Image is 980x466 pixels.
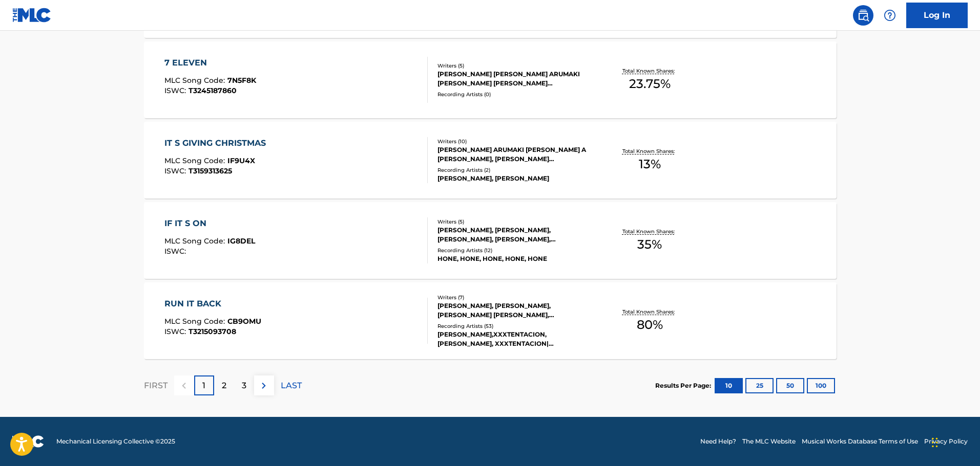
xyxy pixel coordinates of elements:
[164,57,256,69] div: 7 ELEVEN
[164,76,227,85] span: MLC Song Code :
[715,378,743,393] button: 10
[189,166,232,175] span: T3159313625
[745,378,774,393] button: 25
[164,236,227,246] span: MLC Song Code :
[164,317,227,326] span: MLC Song Code :
[700,437,736,446] a: Need Help?
[56,437,175,446] span: Mechanical Licensing Collective © 2025
[622,308,677,316] p: Total Known Shares:
[906,3,968,28] a: Log In
[932,427,938,458] div: Drag
[202,380,205,392] p: 1
[437,174,592,183] div: [PERSON_NAME], [PERSON_NAME]
[742,437,796,446] a: The MLC Website
[437,91,592,98] div: Recording Artists ( 0 )
[144,282,837,359] a: RUN IT BACKMLC Song Code:CB9OMUISWC:T3215093708Writers (7)[PERSON_NAME], [PERSON_NAME], [PERSON_N...
[437,145,592,164] div: [PERSON_NAME] ARUMAKI [PERSON_NAME] A [PERSON_NAME], [PERSON_NAME] [PERSON_NAME], [PERSON_NAME], ...
[437,254,592,263] div: HONE, HONE, HONE, HONE, HONE
[437,70,592,88] div: [PERSON_NAME] [PERSON_NAME] ARUMAKI [PERSON_NAME] [PERSON_NAME] [PERSON_NAME], [PERSON_NAME]
[802,437,918,446] a: Musical Works Database Terms of Use
[437,294,592,301] div: Writers ( 7 )
[880,5,900,26] div: Help
[929,417,980,466] iframe: Chat Widget
[144,122,837,198] a: IT S GIVING CHRISTMASMLC Song Code:IF9U4XISWC:T3159313625Writers (10)[PERSON_NAME] ARUMAKI [PERSO...
[281,380,302,392] p: LAST
[227,317,261,326] span: CB9OMU
[437,218,592,226] div: Writers ( 5 )
[227,76,256,85] span: 7N5F8K
[637,235,662,254] span: 35 %
[637,316,663,334] span: 80 %
[622,228,677,235] p: Total Known Shares:
[164,298,261,310] div: RUN IT BACK
[222,380,226,392] p: 2
[622,67,677,75] p: Total Known Shares:
[144,202,837,279] a: IF IT S ONMLC Song Code:IG8DELISWC:Writers (5)[PERSON_NAME], [PERSON_NAME], [PERSON_NAME], [PERSO...
[639,155,661,173] span: 13 %
[884,9,896,21] img: help
[853,5,873,26] a: Public Search
[144,41,837,118] a: 7 ELEVENMLC Song Code:7N5F8KISWC:T3245187860Writers (5)[PERSON_NAME] [PERSON_NAME] ARUMAKI [PERSO...
[622,147,677,155] p: Total Known Shares:
[12,8,52,23] img: MLC Logo
[437,322,592,330] div: Recording Artists ( 53 )
[227,236,255,246] span: IG8DEL
[164,327,189,336] span: ISWC :
[437,138,592,145] div: Writers ( 10 )
[437,301,592,320] div: [PERSON_NAME], [PERSON_NAME], [PERSON_NAME] [PERSON_NAME], [PERSON_NAME], [PERSON_NAME] ARUMAKI [...
[776,378,804,393] button: 50
[164,217,255,230] div: IF IT S ON
[807,378,835,393] button: 100
[857,9,869,21] img: search
[164,137,271,149] div: IT S GIVING CHRISTMAS
[924,437,968,446] a: Privacy Policy
[164,156,227,165] span: MLC Song Code :
[437,166,592,174] div: Recording Artists ( 2 )
[164,166,189,175] span: ISWC :
[189,327,236,336] span: T3215093708
[437,330,592,348] div: [PERSON_NAME],XXXTENTACION, [PERSON_NAME], XXXTENTACION|[PERSON_NAME], [PERSON_NAME],XXXTENTACION...
[189,86,237,95] span: T3245187860
[227,156,255,165] span: IF9U4X
[144,380,168,392] p: FIRST
[164,247,189,256] span: ISWC :
[437,247,592,254] div: Recording Artists ( 12 )
[242,380,246,392] p: 3
[655,381,714,390] p: Results Per Page:
[437,226,592,244] div: [PERSON_NAME], [PERSON_NAME], [PERSON_NAME], [PERSON_NAME], [PERSON_NAME] ARUMAKI [PERSON_NAME]
[437,62,592,70] div: Writers ( 5 )
[12,435,44,448] img: logo
[629,75,671,93] span: 23.75 %
[164,86,189,95] span: ISWC :
[258,380,270,392] img: right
